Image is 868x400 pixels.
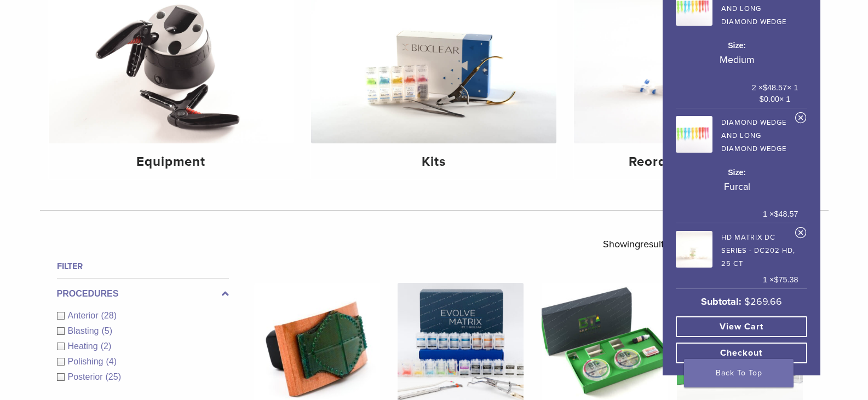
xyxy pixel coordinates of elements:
[760,95,779,103] bdi: 0.00
[68,357,106,366] span: Polishing
[676,113,798,155] a: Diamond Wedge and Long Diamond Wedge
[101,341,112,351] span: (2)
[676,343,807,363] a: Checkout
[68,372,106,381] span: Posterior
[774,210,778,218] span: $
[676,40,798,51] dt: Size:
[774,210,798,218] bdi: 48.57
[68,311,101,320] span: Anterior
[684,359,794,387] a: Back To Top
[760,95,764,103] span: $
[744,295,750,308] span: $
[763,208,798,221] span: 1 ×
[774,275,798,284] bdi: 75.38
[583,152,810,172] h4: Reorder Components
[760,95,790,103] span: × 1
[676,51,798,68] p: Medium
[320,152,548,172] h4: Kits
[603,233,668,256] p: Showing results
[101,326,112,335] span: (5)
[676,178,798,195] p: Furcal
[763,83,798,92] span: × 1
[676,231,712,268] img: HD Matrix DC Series - DC202 HD, 25 ct
[57,260,229,273] h4: Filter
[774,275,778,284] span: $
[106,372,121,381] span: (25)
[676,316,807,337] a: View cart
[57,287,229,300] label: Procedures
[795,112,807,128] a: Remove Diamond Wedge and Long Diamond Wedge from cart
[676,167,798,178] dt: Size:
[763,83,767,92] span: $
[676,116,712,153] img: Diamond Wedge and Long Diamond Wedge
[58,152,285,172] h4: Equipment
[68,341,101,351] span: Heating
[795,227,807,243] a: Remove HD Matrix DC Series - DC202 HD, 25 ct from cart
[763,274,798,286] span: 1 ×
[676,228,798,270] a: HD Matrix DC Series - DC202 HD, 25 ct
[763,83,787,92] bdi: 48.57
[101,311,117,320] span: (28)
[106,357,117,366] span: (4)
[68,326,102,335] span: Blasting
[744,295,782,308] bdi: 269.66
[752,82,798,106] span: 2 ×
[701,295,741,308] strong: Subtotal:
